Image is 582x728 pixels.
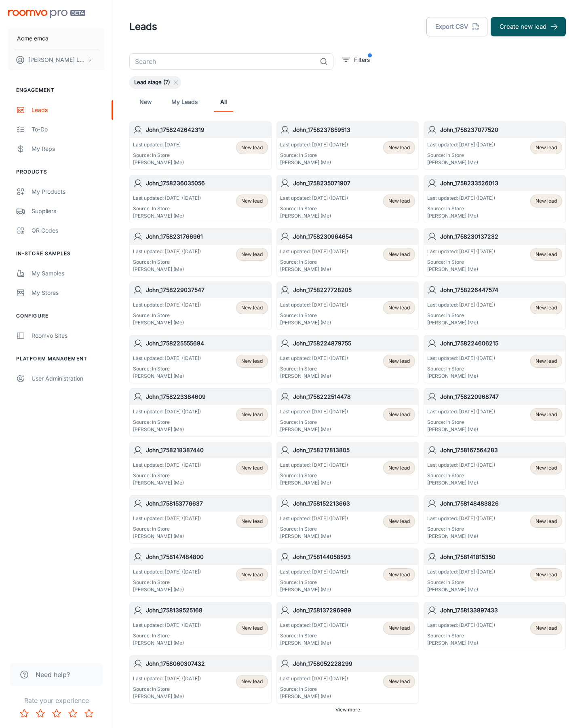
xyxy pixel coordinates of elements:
p: Source: In Store [280,205,348,212]
p: [PERSON_NAME] (Me) [427,319,495,326]
h6: John_1758052228299 [293,659,415,668]
span: New lead [241,518,263,525]
button: Acme emca [8,28,105,49]
span: New lead [536,304,557,311]
h6: John_1758152213663 [293,499,415,508]
p: Source: In Store [427,632,495,639]
a: John_1758167564283Last updated: [DATE] ([DATE])Source: In Store[PERSON_NAME] (Me)New lead [424,442,566,490]
span: New lead [388,624,410,632]
a: John_1758225555694Last updated: [DATE] ([DATE])Source: In Store[PERSON_NAME] (Me)New lead [129,335,272,383]
img: Roomvo PRO Beta [8,10,85,18]
p: [PERSON_NAME] (Me) [280,426,348,433]
p: Source: In Store [133,312,201,319]
h6: John_1758144058593 [293,552,415,561]
span: Need help? [36,670,70,679]
p: Last updated: [DATE] ([DATE]) [427,248,495,255]
a: John_1758237859513Last updated: [DATE] ([DATE])Source: In Store[PERSON_NAME] (Me)New lead [276,121,419,170]
span: New lead [241,678,263,685]
p: Source: In Store [280,472,348,479]
p: [PERSON_NAME] (Me) [133,372,201,380]
div: My Products [32,187,105,196]
a: John_1758139525168Last updated: [DATE] ([DATE])Source: In Store[PERSON_NAME] (Me)New lead [129,602,272,650]
a: John_1758230964654Last updated: [DATE] ([DATE])Source: In Store[PERSON_NAME] (Me)New lead [276,228,419,277]
span: New lead [536,197,557,205]
p: Source: In Store [133,205,201,212]
h6: John_1758236035056 [146,179,268,188]
p: Source: In Store [133,258,201,266]
p: [PERSON_NAME] (Me) [280,266,348,273]
span: New lead [241,251,263,258]
p: [PERSON_NAME] (Me) [133,319,201,326]
span: New lead [388,251,410,258]
p: Source: In Store [280,525,348,533]
p: Last updated: [DATE] ([DATE]) [427,515,495,522]
a: John_1758224606215Last updated: [DATE] ([DATE])Source: In Store[PERSON_NAME] (Me)New lead [424,335,566,383]
button: Rate 4 star [65,705,81,722]
div: QR Codes [32,226,105,235]
a: John_1758233526013Last updated: [DATE] ([DATE])Source: In Store[PERSON_NAME] (Me)New lead [424,175,566,223]
a: John_1758237077520Last updated: [DATE] ([DATE])Source: In Store[PERSON_NAME] (Me)New lead [424,121,566,170]
h1: Leads [129,19,157,34]
p: Source: In Store [427,525,495,533]
a: John_1758242642319Last updated: [DATE]Source: In Store[PERSON_NAME] (Me)New lead [129,121,272,170]
h6: John_1758222514478 [293,392,415,401]
span: New lead [536,144,557,151]
p: [PERSON_NAME] (Me) [280,586,348,593]
p: [PERSON_NAME] (Me) [280,533,348,540]
h6: John_1758230964654 [293,232,415,241]
a: John_1758133897433Last updated: [DATE] ([DATE])Source: In Store[PERSON_NAME] (Me)New lead [424,602,566,650]
p: Last updated: [DATE] ([DATE]) [280,195,348,202]
a: John_1758227728205Last updated: [DATE] ([DATE])Source: In Store[PERSON_NAME] (Me)New lead [276,281,419,330]
p: Source: In Store [427,312,495,319]
p: Last updated: [DATE] ([DATE]) [280,355,348,362]
span: New lead [536,464,557,472]
p: [PERSON_NAME] (Me) [427,372,495,380]
p: Last updated: [DATE] [133,141,184,148]
span: New lead [241,624,263,632]
h6: John_1758137296989 [293,606,415,615]
h6: John_1758223384609 [146,392,268,401]
button: Export CSV [426,17,487,36]
p: Last updated: [DATE] ([DATE]) [427,622,495,629]
span: New lead [241,358,263,365]
span: New lead [536,411,557,418]
h6: John_1758233526013 [440,179,562,188]
p: Source: In Store [280,365,348,372]
p: Source: In Store [427,472,495,479]
h6: John_1758141815350 [440,552,562,561]
p: Last updated: [DATE] ([DATE]) [280,622,348,629]
span: New lead [241,464,263,472]
p: Last updated: [DATE] ([DATE]) [280,568,348,576]
p: Source: In Store [280,419,348,426]
span: New lead [388,304,410,311]
p: Source: In Store [280,632,348,639]
p: Source: In Store [427,419,495,426]
a: John_1758218387440Last updated: [DATE] ([DATE])Source: In Store[PERSON_NAME] (Me)New lead [129,442,272,490]
span: New lead [241,571,263,578]
div: My Stores [32,288,105,297]
p: [PERSON_NAME] (Me) [427,639,495,647]
h6: John_1758242642319 [146,125,268,134]
p: Rate your experience [6,696,106,705]
p: Last updated: [DATE] ([DATE]) [280,301,348,309]
p: Source: In Store [133,419,201,426]
a: John_1758230137232Last updated: [DATE] ([DATE])Source: In Store[PERSON_NAME] (Me)New lead [424,228,566,277]
a: John_1758222514478Last updated: [DATE] ([DATE])Source: In Store[PERSON_NAME] (Me)New lead [276,388,419,437]
button: [PERSON_NAME] Leaptools [8,49,105,70]
p: Source: In Store [133,525,201,533]
p: Last updated: [DATE] ([DATE]) [427,568,495,576]
div: Roomvo Sites [32,331,105,340]
a: John_1758229037547Last updated: [DATE] ([DATE])Source: In Store[PERSON_NAME] (Me)New lead [129,281,272,330]
p: Source: In Store [280,312,348,319]
p: [PERSON_NAME] (Me) [280,639,348,647]
a: John_1758220968747Last updated: [DATE] ([DATE])Source: In Store[PERSON_NAME] (Me)New lead [424,388,566,437]
h6: John_1758217813805 [293,446,415,455]
h6: John_1758229037547 [146,286,268,294]
p: [PERSON_NAME] (Me) [133,159,184,166]
p: [PERSON_NAME] (Me) [280,159,348,166]
div: User Administration [32,374,105,383]
p: Last updated: [DATE] ([DATE]) [133,301,201,309]
p: Source: In Store [427,152,495,159]
h6: John_1758147484800 [146,552,268,561]
p: Last updated: [DATE] ([DATE]) [427,141,495,148]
